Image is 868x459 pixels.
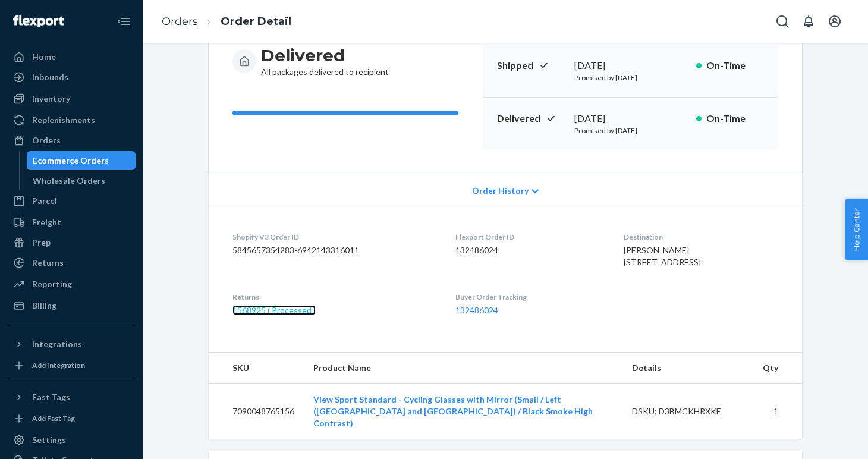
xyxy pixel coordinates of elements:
[313,394,593,428] a: View Sport Standard - Cycling Glasses with Mirror (Small / Left ([GEOGRAPHIC_DATA] and [GEOGRAPHI...
[232,232,436,242] dt: Shopify V3 Order ID
[574,59,687,73] div: [DATE]
[162,15,198,28] a: Orders
[574,125,687,136] p: Promised by [DATE]
[261,45,389,66] h3: Delivered
[232,292,436,302] dt: Returns
[261,45,389,78] div: All packages delivered to recipient
[152,4,301,39] ol: breadcrumbs
[232,305,316,315] a: 1568925 ( Processed )
[455,305,498,315] a: 132486024
[32,338,82,350] div: Integrations
[624,232,778,242] dt: Destination
[13,15,64,27] img: Flexport logo
[221,15,291,28] a: Order Detail
[7,253,136,272] a: Returns
[32,195,57,207] div: Parcel
[304,353,622,384] th: Product Name
[32,93,70,105] div: Inventory
[32,216,61,228] div: Freight
[753,353,802,384] th: Qty
[7,388,136,407] button: Fast Tags
[7,335,136,354] button: Integrations
[455,292,604,302] dt: Buyer Order Tracking
[7,68,136,87] a: Inbounds
[574,73,687,83] p: Promised by [DATE]
[497,59,565,73] p: Shipped
[33,155,109,166] div: Ecommerce Orders
[32,237,51,249] div: Prep
[472,185,529,197] span: Order History
[32,71,68,83] div: Inbounds
[32,51,56,63] div: Home
[32,360,85,370] div: Add Integration
[7,213,136,232] a: Freight
[7,411,136,426] a: Add Fast Tag
[7,233,136,252] a: Prep
[112,10,136,33] button: Close Navigation
[7,111,136,130] a: Replenishments
[497,112,565,125] p: Delivered
[32,257,64,269] div: Returns
[7,359,136,373] a: Add Integration
[455,244,604,256] dd: 132486024
[209,384,304,439] td: 7090048765156
[232,244,436,256] dd: 5845657354283-6942143316011
[770,10,794,33] button: Open Search Box
[32,300,56,312] div: Billing
[7,430,136,449] a: Settings
[7,131,136,150] a: Orders
[797,10,820,33] button: Open notifications
[574,112,687,125] div: [DATE]
[823,10,847,33] button: Open account menu
[632,405,744,417] div: DSKU: D3BMCKHRXKE
[27,171,136,190] a: Wholesale Orders
[7,296,136,315] a: Billing
[32,114,95,126] div: Replenishments
[455,232,604,242] dt: Flexport Order ID
[32,391,70,403] div: Fast Tags
[7,48,136,67] a: Home
[32,434,66,446] div: Settings
[32,413,75,423] div: Add Fast Tag
[32,134,61,146] div: Orders
[706,59,764,73] p: On-Time
[27,151,136,170] a: Ecommerce Orders
[32,278,72,290] div: Reporting
[753,384,802,439] td: 1
[209,353,304,384] th: SKU
[706,112,764,125] p: On-Time
[622,353,753,384] th: Details
[33,175,105,187] div: Wholesale Orders
[7,275,136,294] a: Reporting
[7,191,136,210] a: Parcel
[7,89,136,108] a: Inventory
[624,245,701,267] span: [PERSON_NAME] [STREET_ADDRESS]
[845,199,868,260] button: Help Center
